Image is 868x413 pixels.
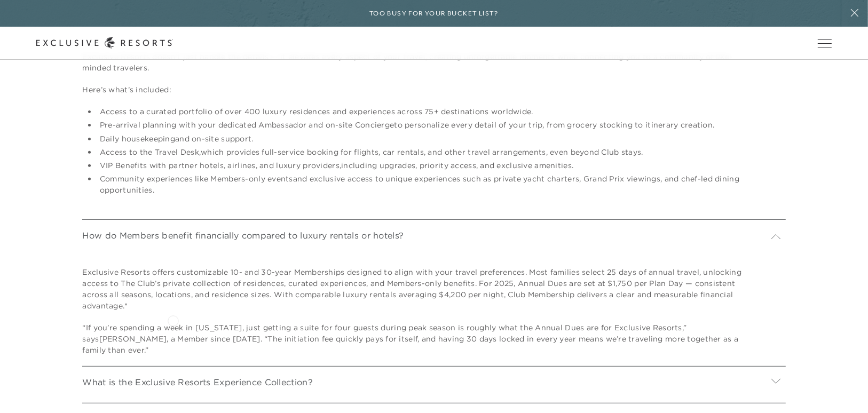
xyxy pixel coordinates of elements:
li: and on-site support. [97,133,759,145]
p: “If you’re spending a week in [US_STATE], just getting a suite for four guests during peak season... [82,322,759,356]
strong: Access to the Travel Desk, [100,147,201,157]
strong: Daily housekeeping [100,134,175,144]
li: and exclusive access to unique experiences such as private yacht charters, Grand Prix viewings, a... [97,173,759,196]
button: Open navigation [818,39,832,47]
li: to personalize every detail of your trip, from grocery stocking to itinerary creation. [97,120,759,131]
li: which provides full-service booking for flights, car rentals, and other travel arrangements, even... [97,147,759,158]
strong: Access to a curated portfolio of over 400 luxury residences and experiences across 75+ destinatio... [100,107,533,116]
strong: Pre-arrival planning with your dedicated Ambassador and on-site Concierge [100,120,394,130]
p: How do Members benefit financially compared to luxury rentals or hotels? [82,229,404,242]
li: including upgrades, priority access, and exclusive amenities. [97,160,759,171]
p: Here’s what’s included: [82,84,759,96]
p: Exclusive Resorts offers customizable 10- and 30-year Memberships designed to align with your tra... [82,267,759,312]
p: What is the Exclusive Resorts Experience Collection? [82,376,313,388]
strong: VIP Benefits with partner hotels, airlines, and luxury providers, [100,161,341,170]
h6: Too busy for your bucket list? [369,9,499,19]
strong: Community experiences like Members-only events [100,174,293,184]
strong: [PERSON_NAME] [99,334,167,344]
p: Exclusive Resorts doesn’t just handle the details — it elevates every aspect of your travel, crea... [82,51,759,74]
